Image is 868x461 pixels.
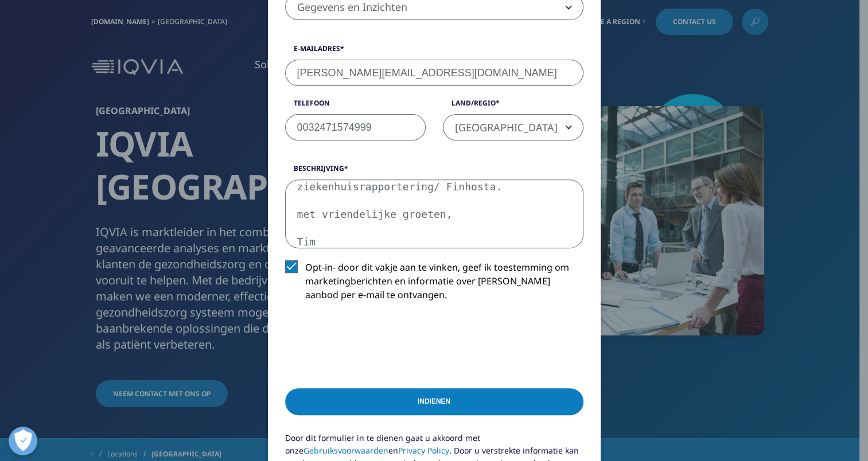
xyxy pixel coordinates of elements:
[443,114,583,140] span: Belgium
[285,44,583,60] label: e-mailadres
[285,388,583,415] input: indienen
[443,115,583,141] span: Belgium
[285,163,583,179] label: Beschrijving
[303,445,388,456] a: Gebruiksvoorwaarden
[398,445,449,456] a: Privacy Policy
[285,260,583,308] label: Opt-in- door dit vakje aan te vinken, geef ik toestemming om marketingberichten en informatie ove...
[285,98,426,114] label: Telefoon
[9,427,37,455] button: Voorkeuren openen
[285,320,460,365] iframe: reCAPTCHA
[443,98,583,114] label: Land/regio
